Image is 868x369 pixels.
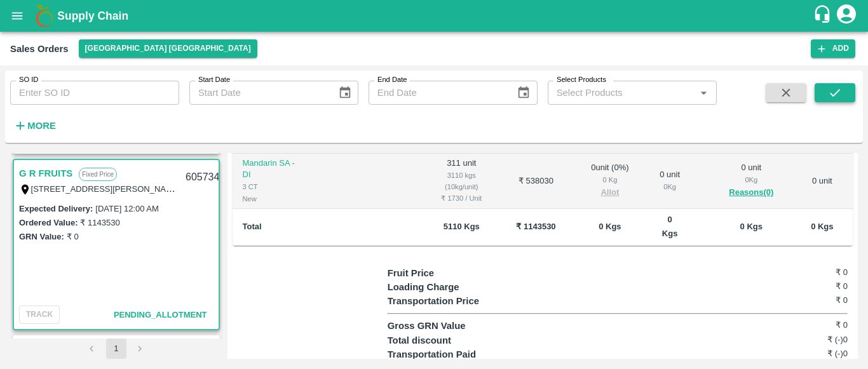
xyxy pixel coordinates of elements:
h6: ₹ 0 [771,294,848,307]
p: Loading Charge [388,280,503,294]
b: Supply Chain [57,10,128,22]
div: 0 unit ( 0 %) [581,162,639,200]
div: 0 Kg [721,174,782,185]
strong: More [27,121,56,131]
b: ₹ 1143530 [516,222,555,231]
div: Sales Orders [10,41,69,57]
input: End Date [369,81,507,105]
label: ₹ 1143530 [80,218,119,227]
input: Select Products [552,84,692,101]
label: SO ID [19,75,38,85]
b: 0 Kgs [662,215,678,238]
button: page 1 [106,339,126,359]
div: New [243,193,296,205]
div: 605734 [178,163,227,192]
b: Total [243,222,262,231]
b: 0 Kgs [599,222,621,231]
label: Start Date [198,75,230,85]
label: [STREET_ADDRESS][PERSON_NAME] [31,184,181,194]
h6: ₹ 0 [771,266,848,279]
span: Pending_Allotment [114,310,207,319]
button: open drawer [3,1,32,30]
p: Total discount [388,333,503,347]
div: ₹ 1730 / Unit [432,192,491,204]
label: [DATE] 12:00 AM [95,204,158,213]
div: 3110 kgs (10kg/unit) [432,170,491,193]
label: Expected Delivery : [19,204,93,213]
label: End Date [377,75,407,85]
td: 311 unit [422,154,501,209]
b: 0 Kgs [811,222,833,231]
p: Gross GRN Value [388,319,503,333]
div: customer-support [813,4,835,27]
div: 3 CT [243,181,296,192]
button: Select DC [79,39,257,58]
p: Fruit Price [388,266,503,280]
button: More [10,115,59,137]
input: Enter SO ID [10,81,179,105]
label: GRN Value: [19,232,64,241]
a: Supply Chain [57,7,813,25]
nav: pagination navigation [80,339,153,359]
label: Ordered Value: [19,218,78,227]
h6: ₹ 0 [771,319,848,332]
h6: ₹ (-)0 [771,333,848,346]
a: G R FRUITS [19,165,72,182]
img: logo [32,3,57,29]
td: ₹ 538030 [501,154,571,209]
p: Transportation Price [388,294,503,308]
div: 0 Kg [659,181,681,192]
button: Choose date [512,81,536,105]
label: ₹ 0 [67,232,79,241]
button: Add [811,39,855,58]
p: Mandarin SA -DI [243,158,296,181]
h6: ₹ 0 [771,280,848,293]
td: 0 unit [792,154,853,209]
p: Transportation Paid [388,347,503,361]
div: 0 Kg [581,174,639,185]
button: Open [695,84,712,101]
div: account of current user [835,3,858,29]
b: 5110 Kgs [444,222,480,231]
button: Choose date [333,81,357,105]
label: Select Products [557,75,606,85]
b: 0 Kgs [740,222,763,231]
button: Reasons(0) [721,185,782,200]
input: Start Date [189,81,328,105]
div: 0 unit [659,169,681,192]
h6: ₹ (-)0 [771,347,848,360]
div: 0 unit [721,162,782,200]
p: Fixed Price [79,168,117,181]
